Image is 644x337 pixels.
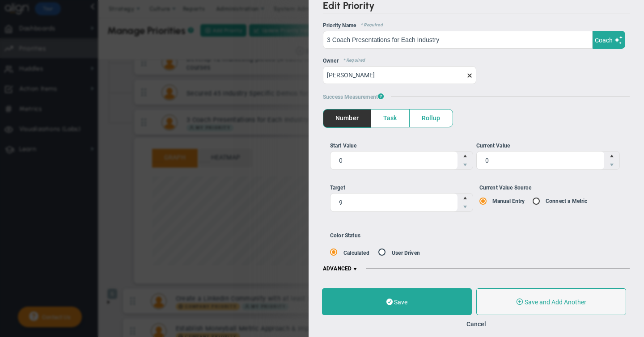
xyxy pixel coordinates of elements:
[410,110,453,127] span: Rollup
[458,194,473,202] span: Increase value
[476,71,483,79] span: clear
[546,198,588,204] label: Connect a Metric
[477,152,604,169] input: Current Value
[492,198,525,204] label: Manual Entry
[339,58,365,64] span: * Required
[458,160,473,169] span: Decrease value
[330,232,510,239] div: Color Status
[330,184,474,192] div: Target
[330,142,474,150] div: Start Value
[356,22,383,29] span: * Required
[476,288,626,315] button: Save and Add Another
[392,250,420,256] label: User Driven
[330,194,458,211] input: Target
[323,110,371,127] span: Number
[343,250,369,256] label: Calculated
[323,265,359,273] span: ADVANCED
[593,31,626,49] button: Coach
[458,202,473,211] span: Decrease value
[330,152,458,169] input: Start Value
[604,160,619,169] span: Decrease value
[323,93,384,100] span: Success Measurement
[466,320,486,328] button: Cancel
[394,299,407,306] span: Save
[322,288,472,315] button: Save
[525,299,586,306] span: Save and Add Another
[479,184,623,192] div: Current Value Source
[458,152,473,160] span: Increase value
[595,37,613,44] span: Coach
[476,142,620,150] div: Current Value
[323,58,630,64] div: Owner
[604,152,619,160] span: Increase value
[371,110,409,127] span: Task
[323,66,476,84] input: Search or Invite Team Members
[323,22,630,29] div: Priority Name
